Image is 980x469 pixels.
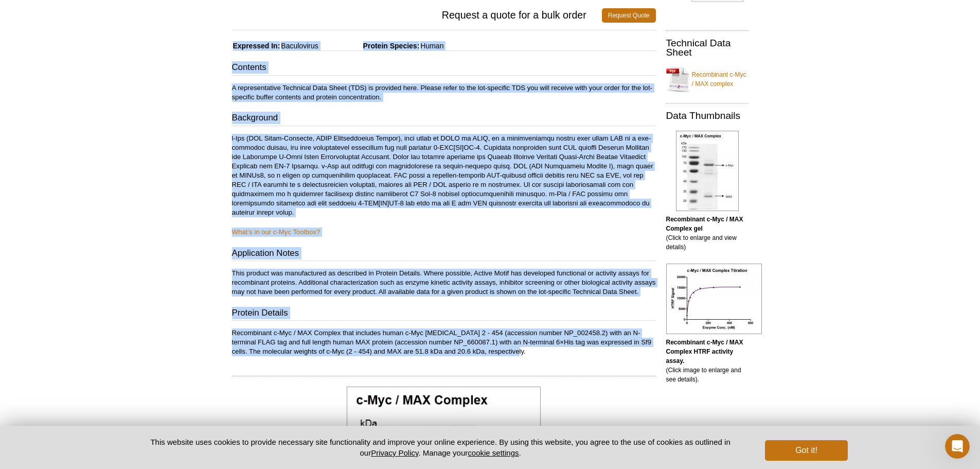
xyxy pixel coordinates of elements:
[419,42,443,50] span: Human
[232,247,656,262] h3: Application Notes
[232,42,280,50] span: Expressed In:
[666,64,749,95] a: Recombinant c-Myc / MAX complex
[666,111,749,120] h2: Data Thumbnails
[232,269,656,297] p: This product was manufactured as described in Protein Details. Where possible, Active Motif has d...
[232,61,656,76] h3: Contents
[232,112,656,126] h3: Background
[666,215,749,252] p: (Click to enlarge and view details)
[232,228,320,236] a: What’s in our c-Myc Toolbox?
[232,307,656,321] h3: Protein Details
[666,339,743,364] b: Recombinant c-Myc / MAX Complex HTRF activity assay.
[133,437,749,458] p: This website uses cookies to provide necessary site functionality and improve your online experie...
[468,448,519,457] button: cookie settings
[666,216,743,232] b: Recombinant c-Myc / MAX Complex gel
[945,434,970,459] iframe: Intercom live chat
[232,134,656,217] p: l-Ips (DOL Sitam-Consecte, ADIP Elitseddoeius Tempor), inci utlab et DOLO ma ALIQ, en a minimveni...
[232,328,656,356] p: Recombinant c-Myc / MAX Complex that includes human c-Myc [MEDICAL_DATA] 2 - 454 (accession numbe...
[765,440,847,461] button: Got it!
[280,42,318,50] span: Baculovirus
[676,131,739,211] img: Recombinant c-Myc / MAX Complex gel
[232,83,656,102] p: A representative Technical Data Sheet (TDS) is provided here. Please refer to the lot-specific TD...
[602,8,656,23] a: Request Quote
[232,8,602,23] span: Request a quote for a bulk order
[371,448,418,457] a: Privacy Policy
[666,338,749,384] p: (Click image to enlarge and see details).
[666,264,762,334] img: <b>Recombinant c-Myc / MAX Complex HTRF activity assay.<b>
[666,39,749,57] h2: Technical Data Sheet
[320,42,420,50] span: Protein Species:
